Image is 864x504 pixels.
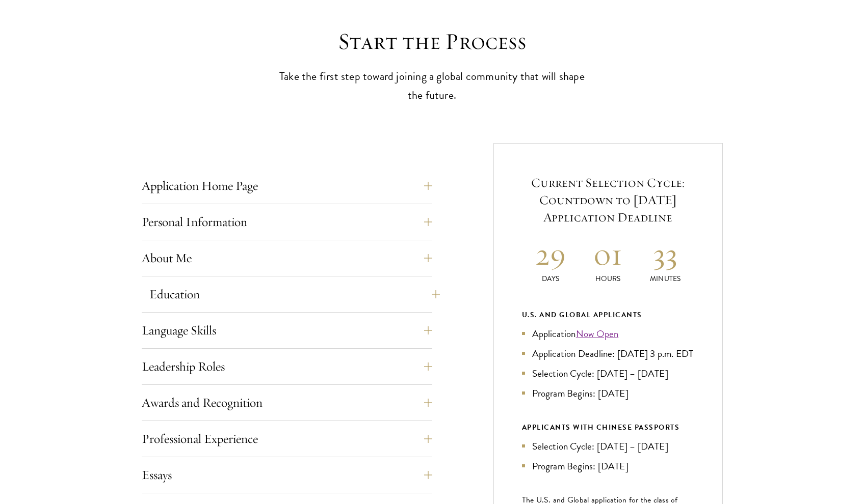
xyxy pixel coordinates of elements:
button: Language Skills [142,318,432,343]
h2: Start the Process [274,27,590,56]
h5: Current Selection Cycle: Countdown to [DATE] Application Deadline [522,174,694,226]
h2: 29 [522,235,580,273]
p: Take the first step toward joining a global community that will shape the future. [274,67,590,105]
div: APPLICANTS WITH CHINESE PASSPORTS [522,421,694,434]
button: Awards and Recognition [142,390,432,415]
h2: 01 [579,235,637,273]
p: Minutes [637,273,694,284]
p: Hours [579,273,637,284]
a: Now Open [576,326,619,341]
li: Program Begins: [DATE] [522,459,694,473]
div: U.S. and Global Applicants [522,309,694,321]
button: Education [149,282,440,306]
h2: 33 [637,235,694,273]
button: Professional Experience [142,427,432,451]
button: Application Home Page [142,174,432,198]
li: Application [522,326,694,341]
li: Selection Cycle: [DATE] – [DATE] [522,366,694,381]
li: Selection Cycle: [DATE] – [DATE] [522,439,694,454]
button: About Me [142,246,432,270]
li: Application Deadline: [DATE] 3 p.m. EDT [522,346,694,361]
button: Personal Information [142,210,432,234]
button: Essays [142,463,432,487]
p: Days [522,273,580,284]
button: Leadership Roles [142,354,432,379]
li: Program Begins: [DATE] [522,386,694,401]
